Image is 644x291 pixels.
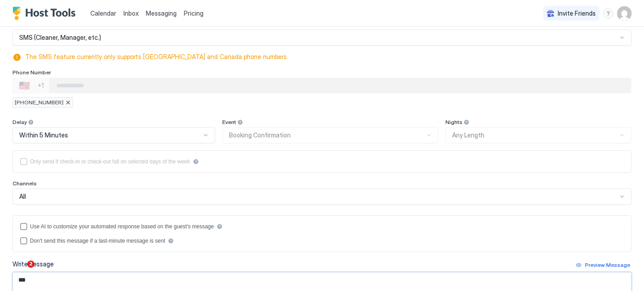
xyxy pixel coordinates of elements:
div: isLimited [20,158,624,165]
div: Only send if check-in or check-out fall on selected days of the week [30,158,190,165]
a: Calendar [90,9,116,18]
span: The SMS feature currently only supports [GEOGRAPHIC_DATA] and Canada phone numbers. [25,53,628,61]
span: Nights [445,119,462,125]
div: useAI [20,223,624,230]
span: Invite Friends [558,9,596,17]
span: Delay [13,119,27,125]
span: Pricing [184,9,203,17]
button: Preview Message [575,260,631,270]
div: 🇺🇸 [19,80,30,91]
a: Host Tools Logo [13,7,80,20]
span: Inbox [123,9,139,17]
div: menu [603,8,614,19]
div: Use AI to customize your automated response based on the guest's message [30,223,214,230]
div: Write Message [13,259,54,269]
span: [PHONE_NUMBER] [15,98,64,107]
a: Inbox [123,9,139,18]
input: Phone Number input [49,77,631,94]
span: 2 [27,261,34,268]
span: Within 5 Minutes [19,131,68,139]
span: Event [222,119,236,125]
div: User profile [617,6,631,21]
div: Don't send this message if a last-minute message is sent [30,238,165,244]
span: Phone Number [13,69,51,76]
span: Calendar [90,9,116,17]
div: disableIfLastMinute [20,237,624,244]
div: Preview Message [585,261,630,269]
span: SMS (Cleaner, Manager, etc.) [19,34,101,42]
div: +1 [38,81,44,90]
span: Channels [13,180,37,187]
iframe: Intercom live chat [9,261,30,282]
span: All [19,193,26,201]
span: Messaging [146,9,177,17]
a: Messaging [146,9,177,18]
div: Countries button [13,78,49,93]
